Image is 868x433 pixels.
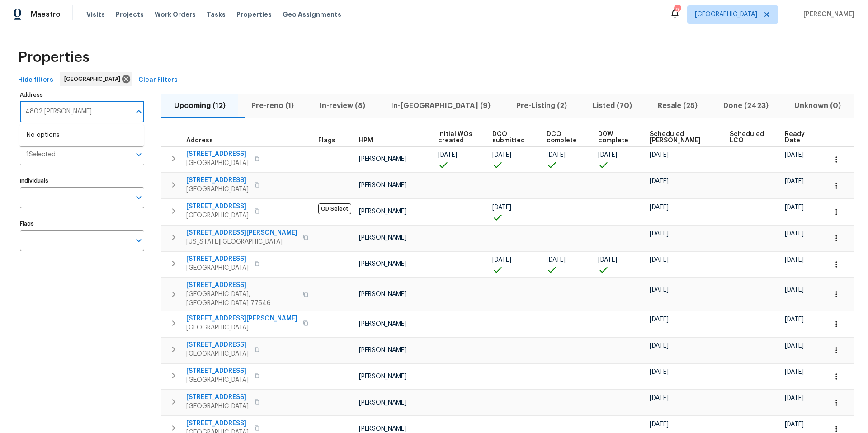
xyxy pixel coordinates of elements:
[186,264,249,273] span: [GEOGRAPHIC_DATA]
[20,92,144,98] label: Address
[186,137,213,144] span: Address
[186,211,249,220] span: [GEOGRAPHIC_DATA]
[598,131,634,144] span: D0W complete
[650,369,669,375] span: [DATE]
[186,402,249,411] span: [GEOGRAPHIC_DATA]
[492,152,511,158] span: [DATE]
[547,131,583,144] span: DCO complete
[186,340,249,349] span: [STREET_ADDRESS]
[785,343,804,349] span: [DATE]
[186,290,297,308] span: [GEOGRAPHIC_DATA], [GEOGRAPHIC_DATA] 77546
[650,395,669,401] span: [DATE]
[138,75,178,86] span: Clear Filters
[186,419,249,428] span: [STREET_ADDRESS]
[585,99,639,112] span: Listed (70)
[186,323,297,332] span: [GEOGRAPHIC_DATA]
[509,99,574,112] span: Pre-Listing (2)
[787,99,848,112] span: Unknown (0)
[359,182,406,188] span: [PERSON_NAME]
[132,105,145,118] button: Close
[186,281,297,290] span: [STREET_ADDRESS]
[674,5,680,14] div: 9
[359,321,406,327] span: [PERSON_NAME]
[14,72,57,89] button: Hide filters
[650,99,705,112] span: Resale (25)
[186,237,297,246] span: [US_STATE][GEOGRAPHIC_DATA]
[383,99,498,112] span: In-[GEOGRAPHIC_DATA] (9)
[650,421,669,428] span: [DATE]
[166,99,233,112] span: Upcoming (12)
[650,316,669,323] span: [DATE]
[64,75,124,84] span: [GEOGRAPHIC_DATA]
[116,10,144,19] span: Projects
[359,426,406,432] span: [PERSON_NAME]
[650,204,669,211] span: [DATE]
[186,150,249,159] span: [STREET_ADDRESS]
[18,75,53,86] span: Hide filters
[207,11,226,18] span: Tasks
[186,314,297,323] span: [STREET_ADDRESS][PERSON_NAME]
[186,376,249,385] span: [GEOGRAPHIC_DATA]
[20,101,131,122] input: Search ...
[132,148,145,161] button: Open
[785,316,804,323] span: [DATE]
[186,176,249,185] span: [STREET_ADDRESS]
[547,257,566,263] span: [DATE]
[86,10,105,19] span: Visits
[155,10,196,19] span: Work Orders
[650,231,669,237] span: [DATE]
[650,343,669,349] span: [DATE]
[135,72,181,89] button: Clear Filters
[244,99,301,112] span: Pre-reno (1)
[236,10,272,19] span: Properties
[492,204,511,211] span: [DATE]
[359,137,373,144] span: HPM
[60,72,132,86] div: [GEOGRAPHIC_DATA]
[318,137,335,144] span: Flags
[186,185,249,194] span: [GEOGRAPHIC_DATA]
[19,124,144,146] div: No options
[785,204,804,211] span: [DATE]
[359,208,406,215] span: [PERSON_NAME]
[650,257,669,263] span: [DATE]
[785,131,811,144] span: Ready Date
[359,347,406,353] span: [PERSON_NAME]
[785,152,804,158] span: [DATE]
[359,235,406,241] span: [PERSON_NAME]
[20,221,144,226] label: Flags
[650,178,669,184] span: [DATE]
[650,131,714,144] span: Scheduled [PERSON_NAME]
[283,10,341,19] span: Geo Assignments
[312,99,373,112] span: In-review (8)
[186,202,249,211] span: [STREET_ADDRESS]
[730,131,770,144] span: Scheduled LCO
[785,231,804,237] span: [DATE]
[186,349,249,358] span: [GEOGRAPHIC_DATA]
[547,152,566,158] span: [DATE]
[716,99,776,112] span: Done (2423)
[785,257,804,263] span: [DATE]
[785,369,804,375] span: [DATE]
[785,421,804,428] span: [DATE]
[359,261,406,267] span: [PERSON_NAME]
[650,152,669,158] span: [DATE]
[492,257,511,263] span: [DATE]
[186,254,249,264] span: [STREET_ADDRESS]
[186,159,249,168] span: [GEOGRAPHIC_DATA]
[800,10,854,19] span: [PERSON_NAME]
[598,152,617,158] span: [DATE]
[359,291,406,297] span: [PERSON_NAME]
[31,10,61,19] span: Maestro
[186,393,249,402] span: [STREET_ADDRESS]
[186,367,249,376] span: [STREET_ADDRESS]
[438,152,457,158] span: [DATE]
[186,228,297,237] span: [STREET_ADDRESS][PERSON_NAME]
[318,203,351,214] span: OD Select
[492,131,531,144] span: DCO submitted
[785,395,804,401] span: [DATE]
[20,178,144,184] label: Individuals
[359,156,406,162] span: [PERSON_NAME]
[359,400,406,406] span: [PERSON_NAME]
[18,53,90,62] span: Properties
[695,10,757,19] span: [GEOGRAPHIC_DATA]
